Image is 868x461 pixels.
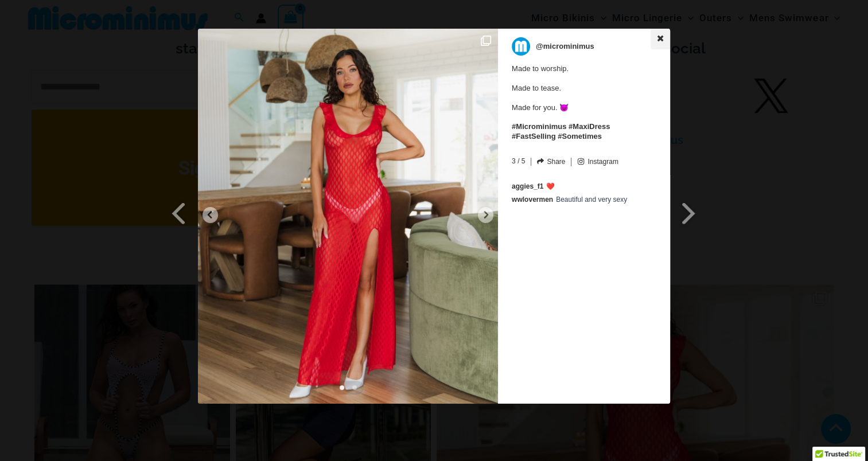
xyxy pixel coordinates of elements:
[536,37,594,56] p: @microminimus
[569,122,610,131] a: #MaxiDress
[512,132,556,140] a: #FastSelling
[546,182,555,190] span: ❤️
[577,158,618,166] a: Instagram
[512,37,530,56] img: microminimus.jpg
[512,122,566,131] a: #Microminimus
[198,29,498,404] img: Made to worship.<br> <br> Made to tease.<br> <br> Made for you. 😈<br> <br> #Microminimus #MaxiDre...
[558,132,602,140] a: #Sometimes
[556,196,627,204] span: Beautiful and very sexy
[512,58,649,142] span: Made to worship. Made to tease. Made for you. 😈
[512,182,543,190] a: aggies_f1
[537,158,565,166] a: Share
[512,155,525,165] span: 3 / 5
[512,37,649,56] a: @microminimus
[512,196,553,204] a: wwlovermen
